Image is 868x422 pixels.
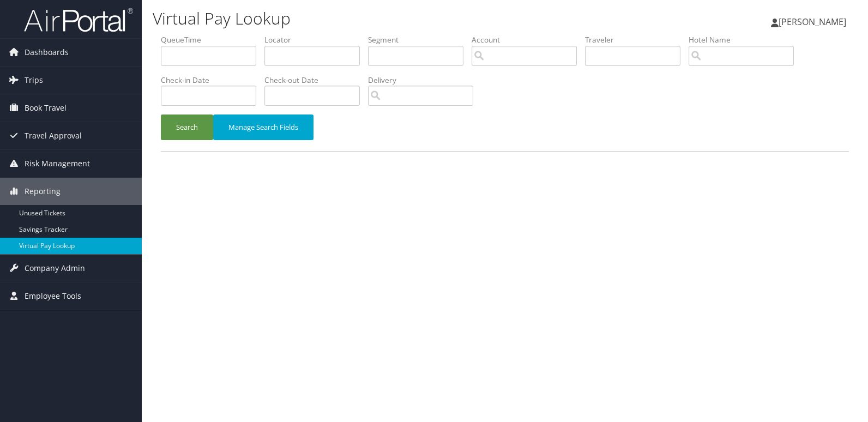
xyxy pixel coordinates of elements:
[25,255,85,282] span: Company Admin
[25,39,69,66] span: Dashboards
[779,16,846,28] span: [PERSON_NAME]
[25,178,61,205] span: Reporting
[161,114,213,140] button: Search
[585,34,689,45] label: Traveler
[25,150,90,177] span: Risk Management
[264,34,368,45] label: Locator
[368,75,481,86] label: Delivery
[368,34,472,45] label: Segment
[25,282,81,310] span: Employee Tools
[161,75,264,86] label: Check-in Date
[25,67,43,94] span: Trips
[153,7,622,30] h1: Virtual Pay Lookup
[472,34,585,45] label: Account
[25,122,82,149] span: Travel Approval
[771,5,857,38] a: [PERSON_NAME]
[689,34,802,45] label: Hotel Name
[264,75,368,86] label: Check-out Date
[213,114,314,140] button: Manage Search Fields
[161,34,264,45] label: QueueTime
[24,7,133,33] img: airportal-logo.png
[25,94,67,122] span: Book Travel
